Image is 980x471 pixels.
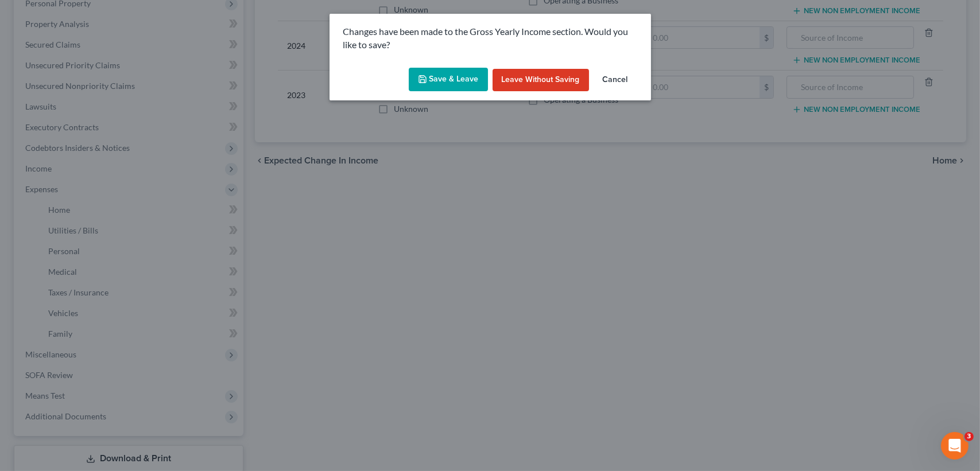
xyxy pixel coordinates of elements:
[941,432,969,460] iframe: Intercom live chat
[409,68,488,92] button: Save & Leave
[964,432,974,441] span: 3
[594,69,637,92] button: Cancel
[343,25,637,52] p: Changes have been made to the Gross Yearly Income section. Would you like to save?
[493,69,589,92] button: Leave without Saving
